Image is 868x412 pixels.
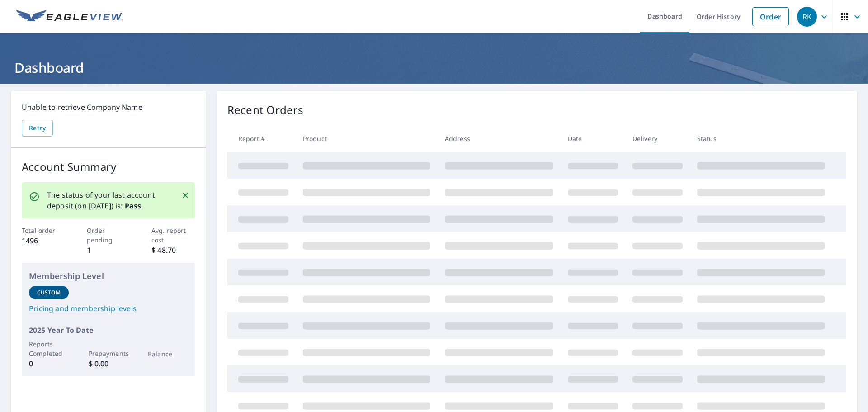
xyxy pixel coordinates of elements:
[151,226,195,245] p: Avg. report cost
[37,289,61,297] p: Custom
[29,339,69,358] p: Reports Completed
[89,358,128,369] p: $ 0.00
[22,235,65,246] p: 1496
[690,125,832,152] th: Status
[89,349,128,358] p: Prepayments
[22,102,195,113] p: Unable to retrieve Company Name
[87,245,130,256] p: 1
[227,102,303,118] p: Recent Orders
[752,7,789,26] a: Order
[561,125,625,152] th: Date
[797,7,817,27] div: RK
[151,245,195,256] p: $ 48.70
[179,189,191,201] button: Close
[22,226,65,235] p: Total order
[16,10,123,24] img: EV Logo
[29,270,188,282] p: Membership Level
[625,125,690,152] th: Delivery
[296,125,438,152] th: Product
[29,325,188,336] p: 2025 Year To Date
[148,349,188,359] p: Balance
[29,358,69,369] p: 0
[87,226,130,245] p: Order pending
[29,303,188,314] a: Pricing and membership levels
[22,120,53,137] button: Retry
[29,123,46,134] span: Retry
[438,125,561,152] th: Address
[125,201,142,211] b: Pass
[11,58,857,77] h1: Dashboard
[227,125,296,152] th: Report #
[22,159,195,175] p: Account Summary
[47,189,170,211] p: The status of your last account deposit (on [DATE]) is: .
